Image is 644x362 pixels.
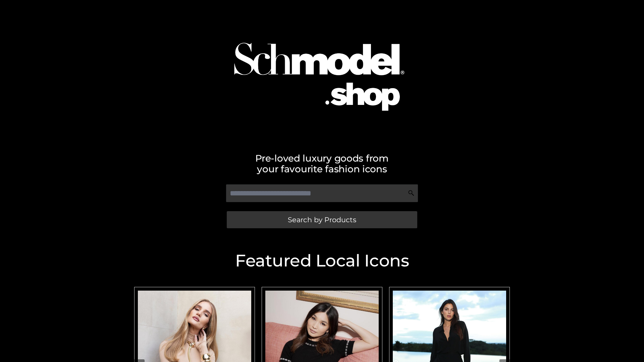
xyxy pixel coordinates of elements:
h2: Pre-loved luxury goods from your favourite fashion icons [131,153,513,174]
a: Search by Products [227,211,417,228]
span: Search by Products [288,216,356,223]
img: Search Icon [408,190,415,196]
h2: Featured Local Icons​ [131,252,513,269]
